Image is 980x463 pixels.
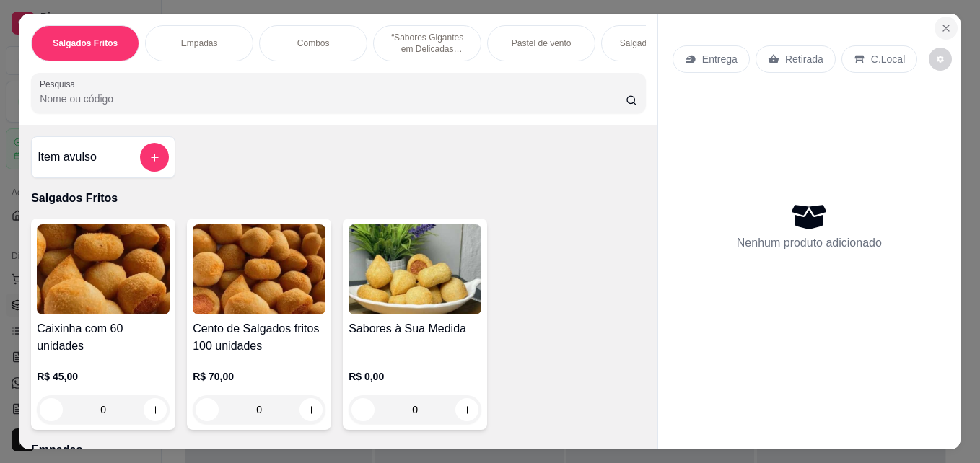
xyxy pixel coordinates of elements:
[193,369,325,384] p: R$ 70,00
[349,369,481,384] p: R$ 0,00
[385,32,469,55] p: “Sabores Gigantes em Delicadas Porções”
[40,78,80,90] label: Pesquisa
[40,92,626,106] input: Pesquisa
[512,38,572,49] p: Pastel de vento
[37,224,170,314] img: product-image
[193,320,325,355] h4: Cento de Salgados fritos 100 unidades
[196,398,219,421] button: decrease-product-quantity
[40,398,63,421] button: decrease-product-quantity
[935,17,958,40] button: Close
[140,143,169,172] button: add-separate-item
[38,149,97,166] h4: Item avulso
[620,38,691,49] p: Salgados Assados
[871,52,905,66] p: C.Local
[193,224,325,314] img: product-image
[349,320,481,338] h4: Sabores à Sua Medida
[299,398,323,421] button: increase-product-quantity
[53,38,118,49] p: Salgados Fritos
[737,234,882,252] p: Nenhum produto adicionado
[297,38,330,49] p: Combos
[37,369,170,384] p: R$ 45,00
[702,52,738,66] p: Entrega
[929,48,952,71] button: decrease-product-quantity
[349,224,481,314] img: product-image
[144,398,167,421] button: increase-product-quantity
[37,320,170,355] h4: Caixinha com 60 unidades
[785,52,823,66] p: Retirada
[31,441,646,459] p: Empadas
[31,190,646,207] p: Salgados Fritos
[181,38,218,49] p: Empadas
